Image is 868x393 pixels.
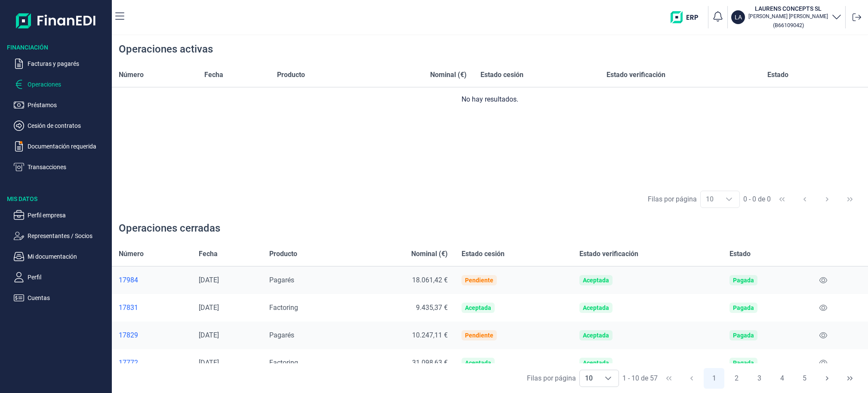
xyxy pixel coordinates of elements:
[598,370,619,387] div: Choose
[119,276,185,285] a: 17984
[733,359,754,366] div: Pagada
[772,189,792,210] button: First Page
[269,331,294,339] span: Pagarés
[430,70,467,80] span: Nominal (€)
[412,359,448,367] span: 31.098,63 €
[704,368,724,389] button: Page 1
[269,276,294,284] span: Pagarés
[462,249,505,259] span: Estado cesión
[28,100,108,110] p: Préstamos
[748,4,828,13] h3: LAURENS CONCEPTS SL
[14,251,108,262] button: Mi documentación
[583,359,609,366] div: Aceptada
[583,277,609,284] div: Aceptada
[729,249,751,259] span: Estado
[119,249,144,259] span: Número
[199,359,255,367] div: [DATE]
[671,11,705,23] img: erp
[416,303,448,312] span: 9.435,37 €
[199,249,218,259] span: Fecha
[14,231,108,241] button: Representantes / Socios
[119,70,144,80] span: Número
[817,189,837,210] button: Next Page
[840,368,860,389] button: Last Page
[119,331,185,340] a: 17829
[840,189,860,210] button: Last Page
[659,368,679,389] button: First Page
[199,331,255,340] div: [DATE]
[731,4,842,30] button: LALAURENS CONCEPTS SL[PERSON_NAME] [PERSON_NAME](B66109042)
[583,332,609,339] div: Aceptada
[465,359,491,366] div: Aceptada
[622,375,658,382] span: 1 - 10 de 57
[772,368,792,389] button: Page 4
[412,331,448,339] span: 10.247,11 €
[28,272,108,282] p: Perfil
[773,22,804,28] small: Copiar cif
[719,191,739,207] div: Choose
[28,79,108,90] p: Operaciones
[527,373,576,384] div: Filas por página
[269,359,298,367] span: Factoring
[28,162,108,172] p: Transacciones
[14,293,108,303] button: Cuentas
[28,141,108,152] p: Documentación requerida
[277,70,305,80] span: Producto
[794,368,815,389] button: Page 5
[28,121,108,131] p: Cesión de contratos
[767,70,788,80] span: Estado
[269,249,297,259] span: Producto
[735,13,742,22] p: LA
[817,368,837,389] button: Next Page
[119,303,185,312] a: 17831
[749,368,770,389] button: Page 3
[28,251,108,262] p: Mi documentación
[743,196,771,203] span: 0 - 0 de 0
[412,276,448,284] span: 18.061,42 €
[580,370,598,387] span: 10
[648,194,697,204] div: Filas por página
[199,303,255,312] div: [DATE]
[14,141,108,152] button: Documentación requerida
[465,304,491,311] div: Aceptada
[465,332,493,339] div: Pendiente
[14,100,108,110] button: Préstamos
[733,332,754,339] div: Pagada
[733,304,754,311] div: Pagada
[583,304,609,311] div: Aceptada
[28,293,108,303] p: Cuentas
[480,70,523,80] span: Estado cesión
[28,210,108,220] p: Perfil empresa
[14,210,108,220] button: Perfil empresa
[733,277,754,284] div: Pagada
[606,70,665,80] span: Estado verificación
[119,42,213,56] div: Operaciones activas
[748,13,828,20] p: [PERSON_NAME] [PERSON_NAME]
[14,121,108,131] button: Cesión de contratos
[28,59,108,69] p: Facturas y pagarés
[14,59,108,69] button: Facturas y pagarés
[119,94,861,105] div: No hay resultados.
[16,7,96,34] img: Logo de aplicación
[199,276,255,285] div: [DATE]
[28,231,108,241] p: Representantes / Socios
[579,249,638,259] span: Estado verificación
[14,162,108,172] button: Transacciones
[14,79,108,90] button: Operaciones
[465,277,493,284] div: Pendiente
[411,249,448,259] span: Nominal (€)
[794,189,815,210] button: Previous Page
[204,70,223,80] span: Fecha
[681,368,702,389] button: Previous Page
[726,368,747,389] button: Page 2
[119,221,220,235] div: Operaciones cerradas
[14,272,108,282] button: Perfil
[119,359,185,367] a: 17772
[269,303,298,312] span: Factoring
